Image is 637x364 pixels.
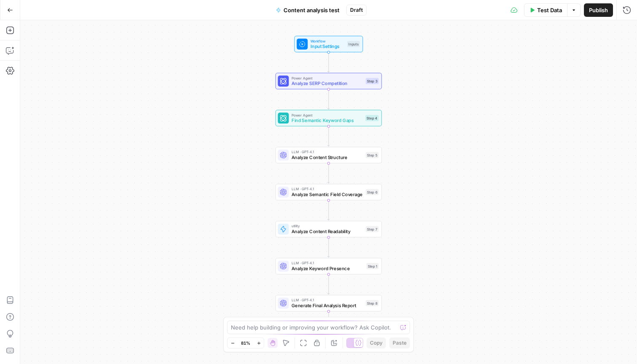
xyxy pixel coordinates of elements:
div: Step 8 [366,300,379,306]
button: Paste [389,337,410,348]
g: Edge from step_7 to step_1 [328,237,330,257]
g: Edge from step_5 to step_6 [328,163,330,183]
button: Copy [367,337,386,348]
span: Find Semantic Keyword Gaps [292,117,363,124]
div: LLM · GPT-4.1Analyze Semantic Field CoverageStep 6 [276,184,382,200]
g: Edge from step_1 to step_8 [328,274,330,294]
div: Power AgentAnalyze SERP CompetitionStep 3 [276,73,382,89]
div: LLM · GPT-4.1Analyze Keyword PresenceStep 1 [276,258,382,274]
button: Content analysis test [271,3,345,17]
span: Test Data [537,6,562,14]
span: Content analysis test [284,6,340,14]
button: Test Data [524,3,567,17]
g: Edge from step_3 to step_4 [328,89,330,109]
div: Inputs [347,41,360,47]
span: Analyze SERP Competition [292,80,363,87]
div: utilityAnalyze Content ReadabilityStep 7 [276,221,382,237]
div: Step 7 [366,226,379,232]
span: Input Settings [310,43,345,50]
span: Power Agent [292,75,363,81]
span: Analyze Keyword Presence [292,265,364,272]
g: Edge from step_6 to step_7 [328,200,330,220]
div: LLM · GPT-4.1Generate Final Analysis ReportStep 8 [276,295,382,311]
span: Publish [589,6,608,14]
button: Publish [584,3,613,17]
span: Analyze Semantic Field Coverage [292,191,363,198]
span: Analyze Content Structure [292,154,363,161]
div: Step 5 [366,152,379,158]
g: Edge from step_4 to step_5 [328,126,330,146]
span: Workflow [310,38,345,44]
span: 81% [241,340,250,346]
span: Analyze Content Readability [292,228,363,235]
span: LLM · GPT-4.1 [292,298,363,303]
span: LLM · GPT-4.1 [292,260,364,266]
span: Generate Final Analysis Report [292,302,363,309]
span: Draft [350,6,363,14]
div: Step 1 [367,263,379,269]
span: LLM · GPT-4.1 [292,149,363,155]
div: LLM · GPT-4.1Analyze Content StructureStep 5 [276,147,382,163]
div: Step 6 [366,189,379,195]
span: utility [292,223,363,229]
div: Step 4 [365,115,379,121]
span: LLM · GPT-4.1 [292,186,363,192]
span: Paste [393,339,407,347]
span: Power Agent [292,112,363,118]
g: Edge from start to step_3 [328,52,330,72]
span: Copy [370,339,383,347]
div: Step 3 [366,78,379,84]
div: Power AgentFind Semantic Keyword GapsStep 4 [276,110,382,126]
div: WorkflowInput SettingsInputs [276,36,382,52]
